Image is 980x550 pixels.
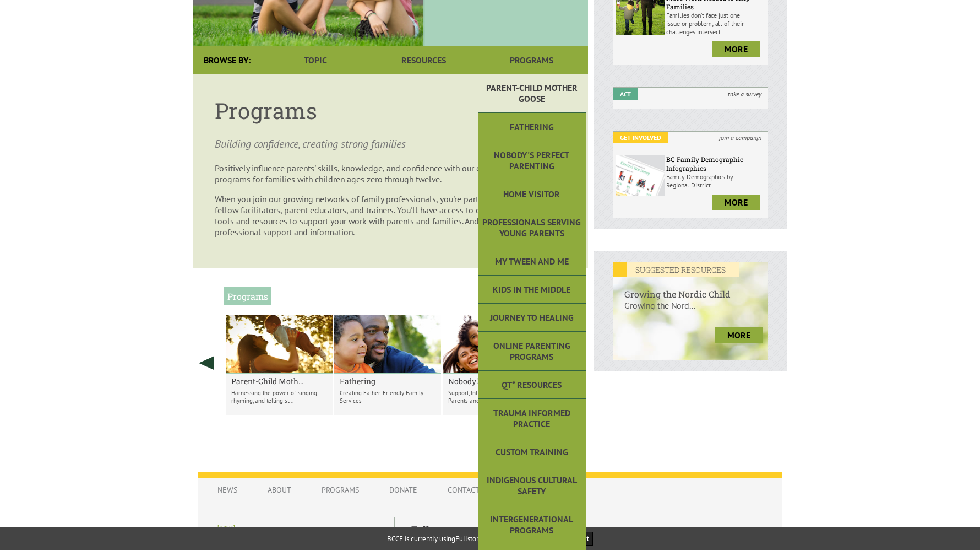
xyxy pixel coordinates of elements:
a: Parent-Child Moth... [231,376,327,386]
a: News [206,479,248,500]
a: Trauma Informed Practice [478,399,586,438]
a: Intergenerational Programs [478,505,586,544]
p: Support, Info, and Resources for Parents and Professionals [448,389,544,405]
a: Kids in the Middle [478,276,586,304]
h2: Programs [224,287,271,305]
p: Families don’t face just one issue or problem; all of their challenges intersect. [666,11,765,36]
a: Contact [437,479,491,500]
h6: Growing the Nordic Child [613,277,768,300]
a: more [715,327,763,343]
a: QT* Resources [478,371,586,399]
p: Building confidence, creating strong families [215,136,566,152]
h5: Join our community [606,524,763,537]
a: more [712,41,760,57]
p: Family Demographics by Regional District [666,172,765,189]
h6: BC Family Demographic Infographics [666,155,765,172]
div: Browse By: [193,46,262,74]
a: Donate [378,479,428,500]
a: more [712,195,760,210]
h5: Follow us on: [411,523,566,536]
em: SUGGESTED RESOURCES [613,262,739,277]
a: Journey to Healing [478,304,586,332]
em: Act [613,88,638,100]
h6: [DATE] [217,524,377,531]
a: Online Parenting Programs [478,332,586,371]
a: About [257,479,302,500]
a: Home Visitor [478,180,586,208]
p: Creating Father-Friendly Family Services [340,389,435,405]
a: My Tween and Me [478,247,586,276]
a: Fullstory [455,534,482,543]
i: join a campaign [712,132,768,143]
a: Nobody's Perfect ... [448,376,544,386]
p: When you join our growing networks of family professionals, you're part of a community of fellow ... [215,193,566,238]
a: Professionals Serving Young Parents [478,208,586,247]
a: Resources [369,46,477,74]
a: Fathering [340,376,435,386]
p: Harnessing the power of singing, rhyming, and telling st... [231,389,327,405]
a: Fathering [478,113,586,141]
a: Parent-Child Mother Goose [478,74,586,113]
a: Nobody's Perfect Parenting [478,141,586,180]
p: Growing the Nord... [613,300,768,322]
i: take a survey [721,88,768,100]
h1: Programs [215,96,566,125]
a: Programs [311,479,370,500]
a: Custom Training [478,438,586,466]
em: Get Involved [613,132,668,143]
li: Fathering [334,315,441,415]
p: Positively influence parents' skills, knowledge, and confidence with our certified parenting prog... [215,163,566,185]
a: Indigenous Cultural Safety [478,466,586,505]
li: Nobody's Perfect Parenting [443,315,549,415]
a: Programs [478,46,586,74]
li: Parent-Child Mother Goose [226,315,333,415]
a: Topic [262,46,369,74]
